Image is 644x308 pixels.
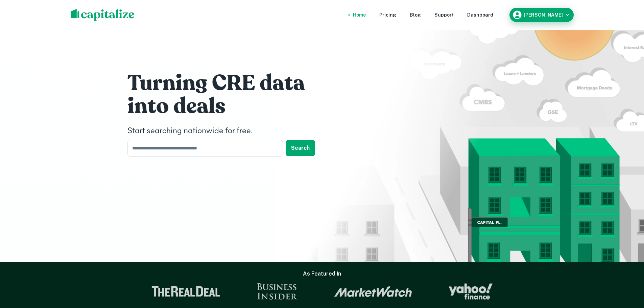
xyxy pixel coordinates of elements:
[71,9,135,21] img: capitalize-logo.png
[353,11,366,19] a: Home
[151,286,220,297] img: The Real Deal
[434,11,454,19] a: Support
[127,125,330,137] h4: Start searching nationwide for free.
[379,11,396,19] a: Pricing
[524,13,563,17] h6: [PERSON_NAME]
[410,11,421,19] a: Blog
[610,254,644,286] iframe: Chat Widget
[509,8,574,22] button: [PERSON_NAME]
[127,93,330,120] h1: into deals
[127,70,330,97] h1: Turning CRE data
[286,140,315,156] button: Search
[303,270,341,278] h6: As Featured In
[257,283,297,300] img: Business Insider
[449,283,493,300] img: Yahoo Finance
[467,11,493,19] a: Dashboard
[334,286,412,297] img: Market Watch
